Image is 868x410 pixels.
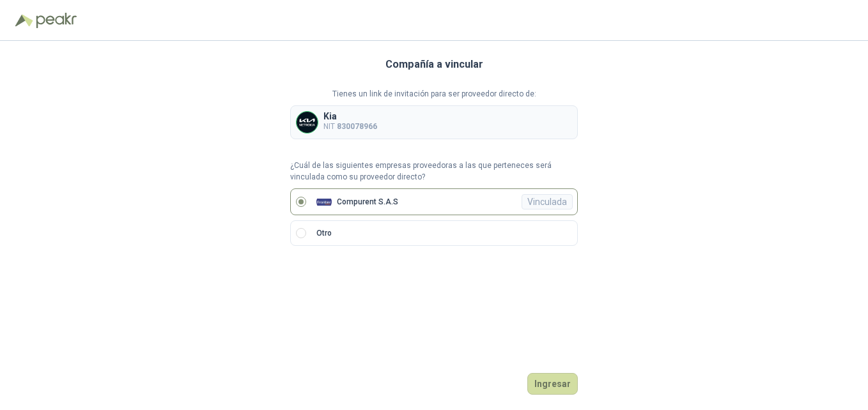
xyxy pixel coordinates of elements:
[316,227,332,239] p: Otro
[323,121,377,133] p: NIT
[15,14,33,27] img: Logo
[337,122,377,131] b: 830078966
[316,194,332,209] img: Company Logo
[290,88,578,100] p: Tienes un link de invitación para ser proveedor directo de:
[522,194,573,209] div: Vinculada
[337,198,398,206] p: Compurent S.A.S
[36,13,77,28] img: Peakr
[290,160,578,184] p: ¿Cuál de las siguientes empresas proveedoras a las que perteneces será vinculada como su proveedo...
[385,56,483,73] h3: Compañía a vincular
[297,112,318,133] img: Company Logo
[323,112,377,121] p: Kia
[527,373,578,395] button: Ingresar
